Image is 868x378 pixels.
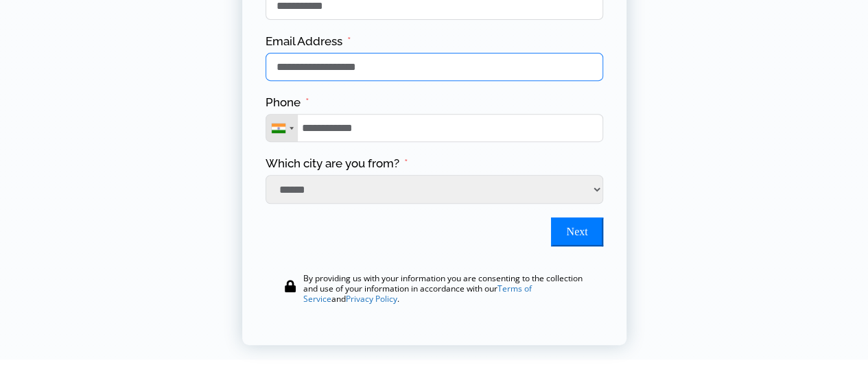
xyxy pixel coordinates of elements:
[266,95,309,110] label: Phone
[266,114,603,142] input: Phone
[303,273,591,304] div: By providing us with your information you are consenting to the collection and use of your inform...
[266,175,603,204] select: Which city are you from?
[266,115,298,141] div: Telephone country code
[303,283,532,305] a: Terms of Service
[266,53,603,81] input: Email Address
[266,156,408,172] label: Which city are you from?
[346,293,397,305] a: Privacy Policy
[551,217,602,246] button: Next
[266,34,351,49] label: Email Address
